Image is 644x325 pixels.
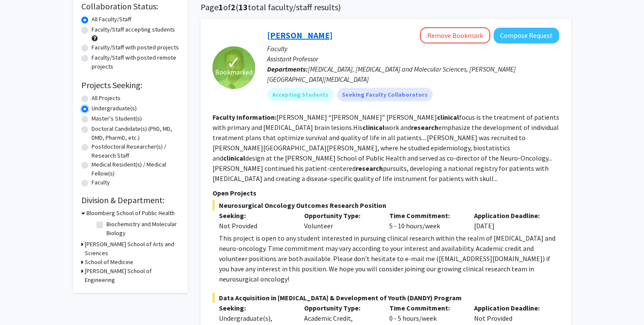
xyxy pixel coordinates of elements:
span: [MEDICAL_DATA], [MEDICAL_DATA] and Molecular Sciences, [PERSON_NAME][GEOGRAPHIC_DATA][MEDICAL_DATA] [267,65,516,83]
span: Neurosurgical Oncology Outcomes Research Position [213,200,559,210]
div: [DATE] [468,210,553,231]
div: This project is open to any student interested in pursuing clinical research within the realm of ... [219,233,559,284]
b: clinical [223,154,245,162]
span: 1 [218,2,223,12]
button: Remove Bookmark [420,27,490,43]
span: Bookmarked [215,67,253,77]
h3: School of Medicine [85,258,133,267]
p: Time Commitment: [389,303,462,313]
b: clinical [362,123,385,132]
p: Application Deadline: [474,210,546,221]
label: Faculty/Staff with posted remote projects [92,53,179,71]
p: Time Commitment: [389,210,462,221]
label: Biochemistry and Molecular Biology [106,220,177,238]
b: Faculty Information: [213,113,276,121]
p: Seeking: [219,210,291,221]
b: Departments: [267,65,308,73]
span: Data Acquisition in [MEDICAL_DATA] & Development of Youth (DANDY) Program [213,293,559,303]
p: Opportunity Type: [304,210,377,221]
div: 5 - 10 hours/week [383,210,468,231]
label: Postdoctoral Researcher(s) / Research Staff [92,142,179,160]
label: Undergraduate(s) [92,104,137,113]
h2: Collaboration Status: [81,1,179,12]
p: Faculty [267,43,559,54]
label: Faculty/Staff accepting students [92,25,175,34]
p: Seeking: [219,303,291,313]
span: 13 [239,2,248,12]
label: All Projects [92,94,121,103]
p: Opportunity Type: [304,303,377,313]
h3: [PERSON_NAME] School of Arts and Sciences [85,240,179,258]
label: Medical Resident(s) / Medical Fellow(s) [92,160,179,178]
b: research [356,164,383,173]
p: Open Projects [213,188,559,198]
p: Application Deadline: [474,303,546,313]
mat-chip: Accepting Students [267,88,333,101]
h1: Page of ( total faculty/staff results) [201,2,571,12]
label: Master's Student(s) [92,114,142,123]
a: [PERSON_NAME] [267,30,333,40]
label: Faculty [92,178,110,187]
b: research [411,123,438,132]
button: Compose Request to Raj Mukherjee [494,28,559,43]
iframe: Chat [6,287,36,319]
label: Doctoral Candidate(s) (PhD, MD, DMD, PharmD, etc.) [92,124,179,142]
span: 2 [231,2,236,12]
h2: Division & Department: [81,195,179,205]
mat-chip: Seeking Faculty Collaborators [337,88,433,101]
h3: [PERSON_NAME] School of Engineering [85,267,179,285]
label: Faculty/Staff with posted projects [92,43,179,52]
div: Volunteer [298,210,383,231]
div: Not Provided [219,221,291,231]
h3: Bloomberg School of Public Health [86,209,175,218]
fg-read-more: [PERSON_NAME] “[PERSON_NAME]” [PERSON_NAME] focus is the treatment of patients with primary and [... [213,113,559,183]
h2: Projects Seeking: [81,80,179,90]
b: clinical [437,113,459,121]
label: All Faculty/Staff [92,15,131,24]
span: ✓ [227,58,241,67]
p: Assistant Professor [267,54,559,64]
